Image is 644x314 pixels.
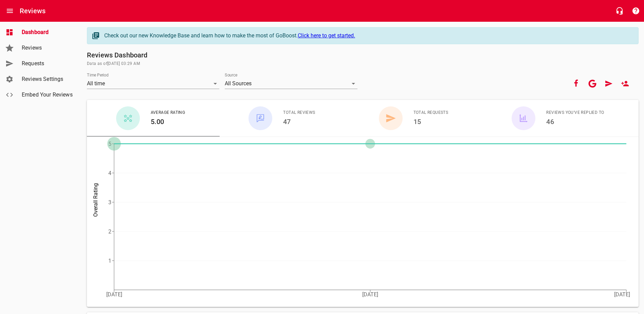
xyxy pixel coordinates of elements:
[106,291,122,298] tspan: [DATE]
[225,78,357,89] div: All Sources
[546,109,604,116] span: Reviews You've Replied To
[22,28,73,36] span: Dashboard
[568,75,584,92] button: Your Facebook account is connected
[601,75,617,92] a: Request Review
[22,59,73,68] span: Requests
[22,44,73,52] span: Reviews
[87,50,639,60] h6: Reviews Dashboard
[87,78,219,89] div: All time
[108,170,111,176] tspan: 4
[298,32,355,39] a: Click here to get started.
[20,5,45,16] h6: Reviews
[362,291,378,298] tspan: [DATE]
[87,73,109,77] label: Time Period
[22,91,73,99] span: Embed Your Reviews
[108,199,111,206] tspan: 3
[108,228,111,235] tspan: 2
[104,32,631,40] div: Check out our new Knowledge Base and learn how to make the most of GoBoost.
[614,291,630,298] tspan: [DATE]
[546,116,604,127] h6: 46
[108,258,111,264] tspan: 1
[225,73,237,77] label: Source
[413,116,448,127] h6: 15
[2,3,18,19] button: Open drawer
[628,3,644,19] button: Support Portal
[283,116,315,127] h6: 47
[87,60,639,67] span: Data as of [DATE] 03:29 AM
[283,109,315,116] span: Total Reviews
[584,75,601,92] button: Your google account is connected
[22,75,73,83] span: Reviews Settings
[611,3,628,19] button: Live Chat
[413,109,448,116] span: Total Requests
[92,183,99,217] tspan: Overall Rating
[151,109,185,116] span: Average Rating
[151,116,185,127] h6: 5.00
[617,75,633,92] a: New User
